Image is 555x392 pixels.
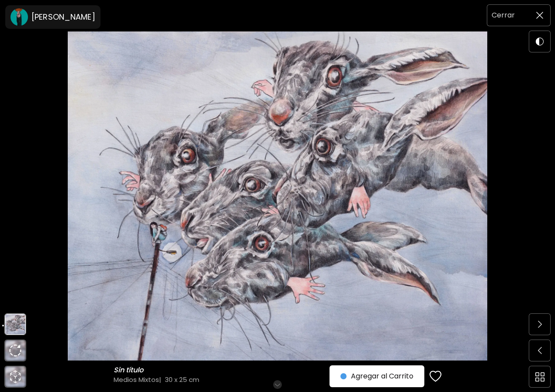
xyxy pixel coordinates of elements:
button: favorites [424,364,447,388]
h6: Sin título [114,366,146,375]
div: animation [8,370,22,384]
img: favorites [430,370,442,383]
h6: [PERSON_NAME] [31,12,95,22]
span: Agregar al Carrito [340,371,413,382]
h6: Cerrar [492,10,515,21]
h4: Medios Mixtos | 30 x 25 cm [114,375,358,384]
button: Agregar al Carrito [330,365,424,387]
